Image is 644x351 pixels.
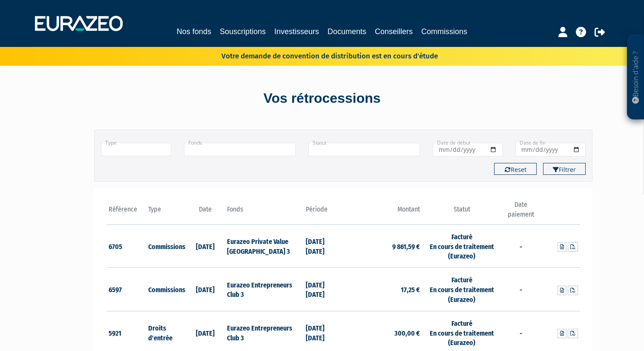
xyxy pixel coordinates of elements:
th: Période [304,200,343,224]
a: Commissions [421,26,467,39]
td: - [501,268,541,311]
td: Facturé En cours de traitement (Eurazeo) [422,268,501,311]
td: Commissions [146,268,186,311]
div: Vos rétrocessions [79,89,565,108]
td: - [501,224,541,268]
th: Type [146,200,186,224]
td: Commissions [146,224,186,268]
td: Eurazeo Entrepreneurs Club 3 [225,268,304,311]
p: Besoin d'aide ? [631,39,641,116]
td: 9 861,59 € [343,224,422,268]
td: [DATE] [DATE] [304,224,343,268]
td: [DATE] [185,224,225,268]
th: Date [185,200,225,224]
td: 17,25 € [343,268,422,311]
button: Filtrer [543,163,586,175]
th: Fonds [225,200,304,224]
td: [DATE] [DATE] [304,268,343,311]
img: 1732889491-logotype_eurazeo_blanc_rvb.png [35,16,123,31]
th: Date paiement [501,200,541,224]
button: Reset [494,163,537,175]
a: Documents [328,26,366,38]
a: Conseillers [375,26,413,38]
a: Investisseurs [274,26,319,38]
th: Montant [343,200,422,224]
th: Statut [422,200,501,224]
a: Nos fonds [177,26,211,38]
td: 6597 [106,268,146,311]
a: Souscriptions [220,26,266,38]
p: Votre demande de convention de distribution est en cours d'étude [197,49,438,61]
td: Facturé En cours de traitement (Eurazeo) [422,224,501,268]
td: Eurazeo Private Value [GEOGRAPHIC_DATA] 3 [225,224,304,268]
th: Référence [106,200,146,224]
td: 6705 [106,224,146,268]
td: [DATE] [185,268,225,311]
